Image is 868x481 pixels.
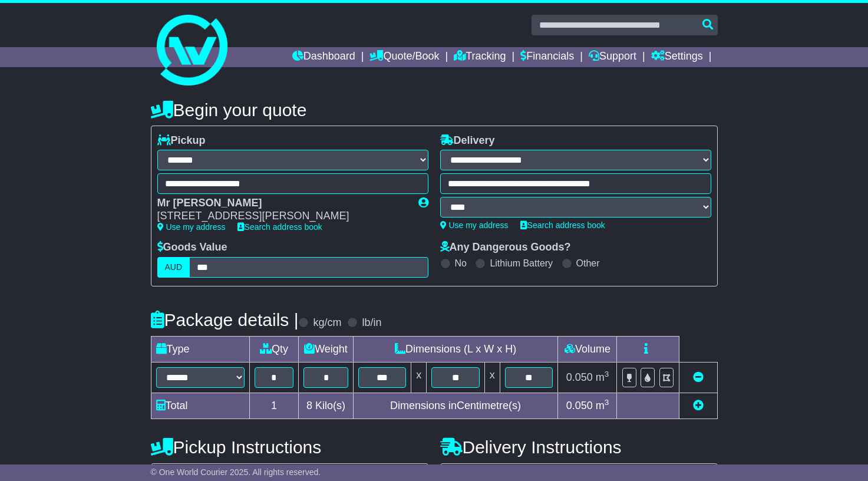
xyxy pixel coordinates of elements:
label: lb/in [362,317,381,330]
td: Qty [249,336,299,362]
div: [STREET_ADDRESS][PERSON_NAME] [157,210,407,223]
h4: Package details | [151,310,299,330]
span: 0.050 [566,400,593,411]
span: 0.050 [566,371,593,383]
a: Support [589,47,636,67]
a: Tracking [454,47,506,67]
sup: 3 [605,370,609,378]
label: No [455,258,467,269]
div: Mr [PERSON_NAME] [157,197,407,210]
label: Delivery [440,134,495,147]
label: Goods Value [157,241,227,254]
td: Weight [299,336,353,362]
label: AUD [157,257,190,278]
a: Search address book [237,222,322,232]
td: 1 [249,393,299,419]
span: © One World Courier 2025. All rights reserved. [151,467,321,477]
a: Search address book [520,220,605,230]
label: Lithium Battery [490,258,553,269]
label: kg/cm [313,317,341,330]
a: Remove this item [693,371,704,383]
td: Dimensions in Centimetre(s) [353,393,558,419]
label: Pickup [157,134,206,147]
a: Quote/Book [369,47,439,67]
a: Financials [520,47,574,67]
td: Dimensions (L x W x H) [353,336,558,362]
span: m [596,400,609,411]
td: Volume [558,336,617,362]
td: Total [151,393,249,419]
span: m [596,371,609,383]
sup: 3 [605,398,609,407]
a: Add new item [693,400,704,411]
a: Dashboard [292,47,355,67]
a: Use my address [157,222,226,232]
a: Settings [651,47,703,67]
td: x [484,362,500,393]
h4: Pickup Instructions [151,437,428,457]
td: Kilo(s) [299,393,353,419]
h4: Begin your quote [151,100,718,120]
a: Use my address [440,220,509,230]
span: 8 [306,400,312,411]
label: Other [576,258,600,269]
td: x [411,362,427,393]
td: Type [151,336,249,362]
label: Any Dangerous Goods? [440,241,571,254]
h4: Delivery Instructions [440,437,718,457]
